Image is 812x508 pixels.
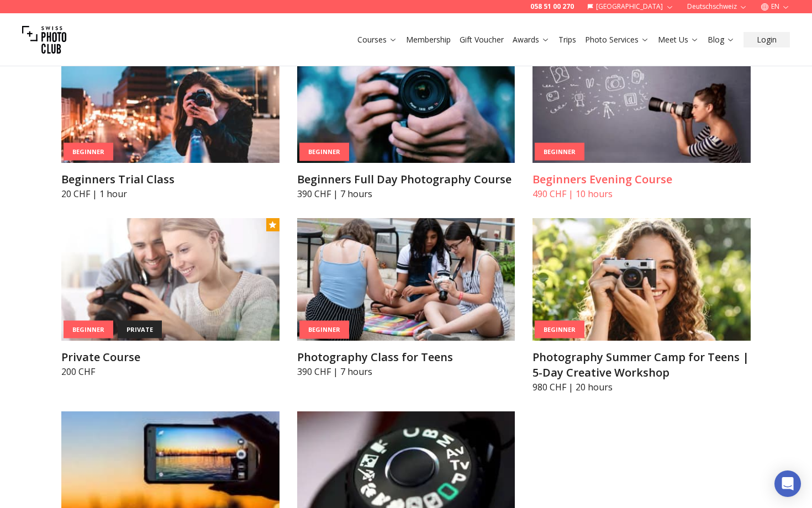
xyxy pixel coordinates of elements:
button: Meet Us [653,32,703,47]
a: Membership [406,34,451,45]
h3: Photography Class for Teens [297,350,515,365]
a: Trips [558,34,576,45]
a: Photo Services [585,34,649,45]
img: Photography Summer Camp for Teens | 5-Day Creative Workshop [532,218,751,341]
a: Private CourseBeginnerprivatePrivate Course200 CHF [61,218,280,378]
h3: Photography Summer Camp for Teens | 5-Day Creative Workshop [532,350,751,380]
h3: Beginners Trial Class [61,172,280,187]
img: Beginners Full Day Photography Course [297,40,515,163]
img: Beginners Evening Course [532,40,751,163]
div: Beginner [299,143,349,161]
img: Beginners Trial Class [61,40,280,163]
button: Awards [508,32,554,47]
button: Courses [353,32,402,47]
a: Blog [708,34,735,45]
div: Beginner [64,142,113,161]
div: Beginner [535,320,584,338]
button: Membership [402,32,455,47]
h3: Private Course [61,350,280,365]
a: Courses [357,34,397,45]
img: Photography Class for Teens [297,218,515,341]
a: 058 51 00 270 [530,2,574,11]
div: private [118,320,162,338]
p: 980 CHF | 20 hours [532,380,751,394]
a: Photography Class for TeensBeginnerPhotography Class for Teens390 CHF | 7 hours [297,218,515,378]
button: Login [744,32,790,47]
a: Photography Summer Camp for Teens | 5-Day Creative WorkshopBeginnerPhotography Summer Camp for Te... [532,218,751,394]
p: 390 CHF | 7 hours [297,187,515,200]
p: 490 CHF | 10 hours [532,187,751,200]
h3: Beginners Full Day Photography Course [297,172,515,187]
button: Blog [703,32,739,47]
div: Open Intercom Messenger [774,470,801,497]
h3: Beginners Evening Course [532,172,751,187]
p: 200 CHF [61,365,280,378]
button: Trips [554,32,581,47]
a: Meet Us [658,34,699,45]
p: 20 CHF | 1 hour [61,187,280,200]
button: Gift Voucher [455,32,508,47]
a: Beginners Full Day Photography CourseBeginnerBeginners Full Day Photography Course390 CHF | 7 hours [297,40,515,200]
a: Gift Voucher [460,34,504,45]
div: Beginner [299,321,349,339]
p: 390 CHF | 7 hours [297,365,515,378]
div: Beginner [64,320,113,338]
div: Beginner [535,142,584,161]
a: Beginners Evening CourseBeginnerBeginners Evening Course490 CHF | 10 hours [532,40,751,200]
img: Swiss photo club [22,18,66,62]
a: Beginners Trial ClassBeginnerBeginners Trial Class20 CHF | 1 hour [61,40,280,200]
button: Photo Services [581,32,653,47]
img: Private Course [61,218,280,341]
a: Awards [513,34,550,45]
